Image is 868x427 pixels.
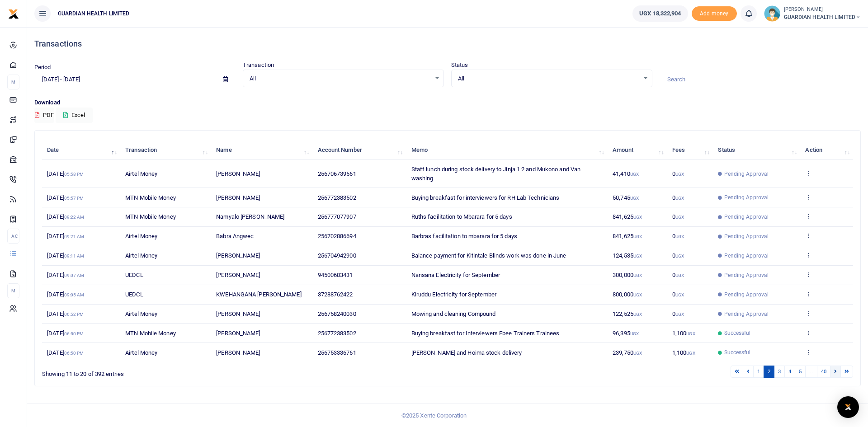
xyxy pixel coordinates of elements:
[672,291,684,298] span: 0
[633,351,642,356] small: UGX
[613,272,642,278] span: 300,000
[774,366,785,378] a: 3
[7,75,19,89] li: M
[125,252,157,259] span: Airtel Money
[613,252,642,259] span: 124,535
[125,213,176,220] span: MTN Mobile Money
[411,252,566,259] span: Balance payment for Kitintale Blinds work was done in June
[675,172,684,177] small: UGX
[667,141,713,160] th: Fees: activate to sort column ascending
[64,215,85,220] small: 09:22 AM
[613,330,639,337] span: 96,395
[753,366,764,378] a: 1
[64,312,84,317] small: 06:52 PM
[216,310,260,317] span: [PERSON_NAME]
[764,5,861,22] a: profile-user [PERSON_NAME] GUARDIAN HEALTH LIMITED
[411,166,581,182] span: Staff lunch during stock delivery to Jinja 1 2 and Mukono and Van washing
[633,273,642,278] small: UGX
[800,141,853,160] th: Action: activate to sort column ascending
[211,141,312,160] th: Name: activate to sort column ascending
[250,74,431,83] span: All
[216,233,254,239] span: Babra Angwec
[672,213,684,220] span: 0
[675,215,684,220] small: UGX
[125,291,143,298] span: UEDCL
[125,330,176,337] span: MTN Mobile Money
[64,253,85,258] small: 09:11 AM
[633,292,642,297] small: UGX
[795,366,806,378] a: 5
[613,233,642,239] span: 841,625
[675,253,684,258] small: UGX
[675,273,684,278] small: UGX
[411,291,496,298] span: Kiruddu Electricity for September
[56,108,93,123] button: Excel
[672,349,695,356] span: 1,100
[686,351,695,356] small: UGX
[613,310,642,317] span: 122,525
[47,272,84,278] span: [DATE]
[675,234,684,239] small: UGX
[47,213,84,220] span: [DATE]
[672,310,684,317] span: 0
[724,271,769,279] span: Pending Approval
[411,194,560,201] span: Buying breakfast for interviewers for RH Lab Technicians
[216,349,260,356] span: [PERSON_NAME]
[318,252,356,259] span: 256704942900
[125,349,157,356] span: Airtel Money
[724,213,769,221] span: Pending Approval
[724,193,769,202] span: Pending Approval
[817,366,830,378] a: 40
[243,61,274,70] label: Transaction
[125,310,157,317] span: Airtel Money
[675,292,684,297] small: UGX
[672,233,684,239] span: 0
[216,252,260,259] span: [PERSON_NAME]
[784,6,861,14] small: [PERSON_NAME]
[724,232,769,240] span: Pending Approval
[216,291,301,298] span: KWEHANGANA [PERSON_NAME]
[318,310,356,317] span: 256758240030
[312,141,406,160] th: Account Number: activate to sort column ascending
[672,330,695,337] span: 1,100
[64,273,85,278] small: 09:07 AM
[630,331,639,336] small: UGX
[784,366,795,378] a: 4
[451,61,468,70] label: Status
[639,9,681,18] span: UGX 18,322,904
[724,329,751,337] span: Successful
[42,141,120,160] th: Date: activate to sort column descending
[47,330,84,337] span: [DATE]
[713,141,800,160] th: Status: activate to sort column ascending
[47,194,84,201] span: [DATE]
[613,291,642,298] span: 800,000
[629,5,691,22] li: Wallet ballance
[47,252,84,259] span: [DATE]
[216,170,260,177] span: [PERSON_NAME]
[318,213,356,220] span: 256777077907
[608,141,667,160] th: Amount: activate to sort column ascending
[692,6,737,21] span: Add money
[764,5,780,22] img: profile-user
[125,170,157,177] span: Airtel Money
[724,170,769,178] span: Pending Approval
[125,233,157,239] span: Airtel Money
[411,349,522,356] span: [PERSON_NAME] and Hoima stock delivery
[8,10,19,17] a: logo-small logo-large logo-large
[318,349,356,356] span: 256753336761
[613,170,639,177] span: 41,410
[318,272,353,278] span: 94500683431
[411,310,496,317] span: Mowing and cleaning Compound
[34,39,861,49] h4: Transactions
[613,349,642,356] span: 239,750
[64,292,85,297] small: 09:05 AM
[613,194,639,201] span: 50,745
[630,196,639,201] small: UGX
[411,213,512,220] span: Ruths facilitation to Mbarara for 5 days
[784,13,861,21] span: GUARDIAN HEALTH LIMITED
[34,72,216,87] input: select period
[34,98,861,108] p: Download
[42,365,377,379] div: Showing 11 to 20 of 392 entries
[318,194,356,201] span: 256772383502
[125,194,176,201] span: MTN Mobile Money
